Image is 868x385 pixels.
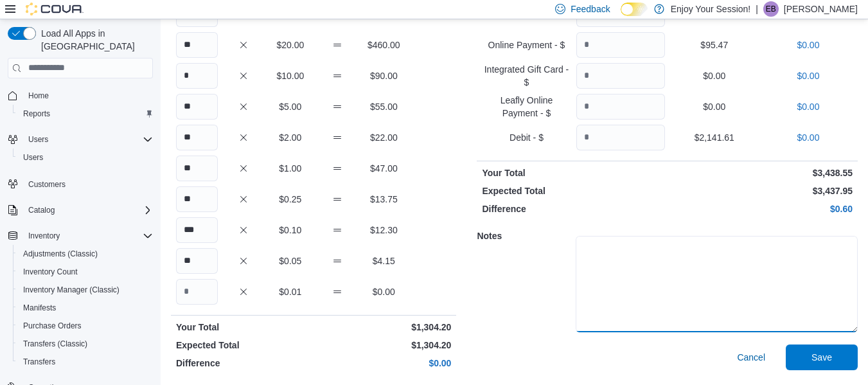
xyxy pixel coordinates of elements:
input: Quantity [176,217,218,243]
span: Save [811,351,832,364]
a: Reports [18,106,55,121]
p: $13.75 [363,193,405,206]
input: Quantity [576,32,665,58]
span: Catalog [28,205,55,215]
span: Users [23,132,153,147]
a: Users [18,150,48,165]
span: Customers [23,175,153,192]
p: $0.00 [316,357,451,370]
button: Inventory Manager (Classic) [13,281,158,299]
button: Users [3,130,158,148]
p: $460.00 [363,39,405,51]
p: Your Total [176,321,311,334]
p: $0.00 [764,100,853,113]
p: $2.00 [269,131,311,144]
span: Users [23,152,43,163]
p: $90.00 [363,69,405,82]
button: Catalog [3,201,158,219]
p: $55.00 [363,100,405,113]
p: Leafly Online Payment - $ [482,94,571,120]
span: Catalog [23,202,153,218]
span: Transfers [23,357,55,367]
button: Home [3,86,158,105]
p: $0.00 [764,131,853,144]
p: [PERSON_NAME] [784,1,858,17]
h5: Notes [477,223,573,249]
button: Manifests [13,299,158,317]
a: Inventory Count [18,264,83,280]
img: Cova [26,3,84,15]
button: Save [786,345,858,370]
p: $0.00 [764,69,853,82]
button: Transfers [13,353,158,371]
input: Quantity [176,94,218,120]
input: Quantity [176,279,218,305]
span: Dark Mode [621,16,621,17]
input: Quantity [576,63,665,89]
span: Users [18,150,153,165]
input: Quantity [176,32,218,58]
p: $0.00 [670,100,759,113]
button: Reports [13,105,158,123]
p: $0.00 [363,285,405,298]
p: $1.00 [269,162,311,175]
span: Transfers (Classic) [18,336,153,352]
span: Adjustments (Classic) [18,246,153,262]
p: $47.00 [363,162,405,175]
p: $3,438.55 [670,166,853,179]
span: Users [28,134,48,145]
a: Customers [23,177,71,192]
span: Inventory Count [23,267,78,277]
p: $3,437.95 [670,184,853,197]
input: Dark Mode [621,3,648,16]
p: | [756,1,758,17]
input: Quantity [176,63,218,89]
button: Cancel [732,345,770,370]
span: Manifests [18,300,153,316]
span: Transfers [18,354,153,370]
input: Quantity [176,156,218,181]
span: Cancel [737,351,765,364]
p: $12.30 [363,224,405,237]
button: Inventory [3,227,158,245]
button: Customers [3,174,158,193]
span: Purchase Orders [18,318,153,334]
span: Reports [18,106,153,121]
p: $0.00 [764,39,853,51]
a: Inventory Manager (Classic) [18,282,125,298]
span: Load All Apps in [GEOGRAPHIC_DATA] [36,27,153,53]
button: Transfers (Classic) [13,335,158,353]
p: $20.00 [269,39,311,51]
div: Eve Bachmeier [763,1,779,17]
span: Manifests [23,303,56,313]
p: Difference [176,357,311,370]
p: $0.01 [269,285,311,298]
p: $2,141.61 [670,131,759,144]
p: $0.60 [670,202,853,215]
span: Inventory Manager (Classic) [18,282,153,298]
span: Inventory [28,231,60,241]
p: Expected Total [482,184,664,197]
input: Quantity [576,125,665,150]
p: Debit - $ [482,131,571,144]
p: $0.05 [269,255,311,267]
span: Transfers (Classic) [23,339,87,349]
span: Feedback [571,3,610,15]
p: $5.00 [269,100,311,113]
p: Your Total [482,166,664,179]
span: Adjustments (Classic) [23,249,98,259]
input: Quantity [176,186,218,212]
button: Adjustments (Classic) [13,245,158,263]
a: Adjustments (Classic) [18,246,103,262]
a: Purchase Orders [18,318,87,334]
a: Transfers [18,354,60,370]
button: Users [13,148,158,166]
p: $0.00 [670,69,759,82]
p: $95.47 [670,39,759,51]
p: Expected Total [176,339,311,352]
span: Inventory Count [18,264,153,280]
button: Inventory Count [13,263,158,281]
span: Purchase Orders [23,321,82,331]
span: Inventory [23,228,153,244]
input: Quantity [176,248,218,274]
